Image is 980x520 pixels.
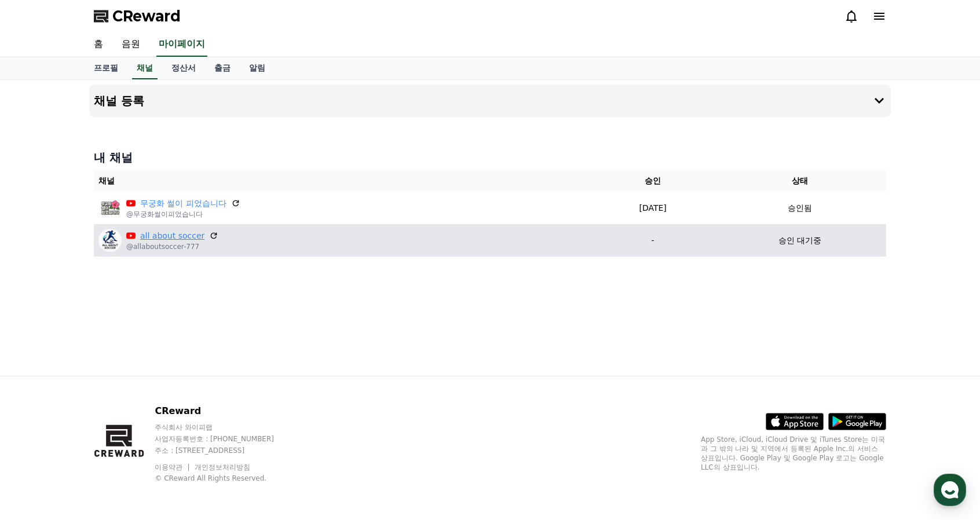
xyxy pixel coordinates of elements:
[94,149,886,166] h4: 내 채널
[140,230,204,242] a: all about soccer
[155,404,296,418] p: CReward
[85,57,127,79] a: 프로필
[714,170,886,192] th: 상태
[94,170,593,192] th: 채널
[94,7,181,25] a: CReward
[597,202,709,214] p: [DATE]
[98,229,122,252] img: all about soccer
[126,242,218,251] p: @allaboutsoccer-777
[156,32,207,57] a: 마이페이지
[3,367,76,396] a: 홈
[149,367,222,396] a: 설정
[112,7,181,25] span: CReward
[597,235,709,247] p: -
[76,367,149,396] a: 대화
[240,57,275,79] a: 알림
[778,235,821,247] p: 승인 대기중
[155,446,296,455] p: 주소 : [STREET_ADDRESS]
[155,423,296,432] p: 주식회사 와이피랩
[140,197,226,210] a: 무궁화 썰이 피었습니다
[106,385,120,394] span: 대화
[126,210,240,219] p: @무궁화썰이피었습니다
[85,32,112,57] a: 홈
[132,57,158,79] a: 채널
[89,85,891,117] button: 채널 등록
[36,384,43,394] span: 홈
[593,170,714,192] th: 승인
[205,57,240,79] a: 출금
[155,474,296,483] p: © CReward All Rights Reserved.
[155,434,296,444] p: 사업자등록번호 : [PHONE_NUMBER]
[155,463,191,471] a: 이용약관
[98,196,122,219] img: 무궁화 썰이 피었습니다
[701,435,886,472] p: App Store, iCloud, iCloud Drive 및 iTunes Store는 미국과 그 밖의 나라 및 지역에서 등록된 Apple Inc.의 서비스 상표입니다. Goo...
[162,57,205,79] a: 정산서
[788,202,812,214] p: 승인됨
[179,384,193,394] span: 설정
[195,463,250,471] a: 개인정보처리방침
[112,32,149,57] a: 음원
[94,94,144,107] h4: 채널 등록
